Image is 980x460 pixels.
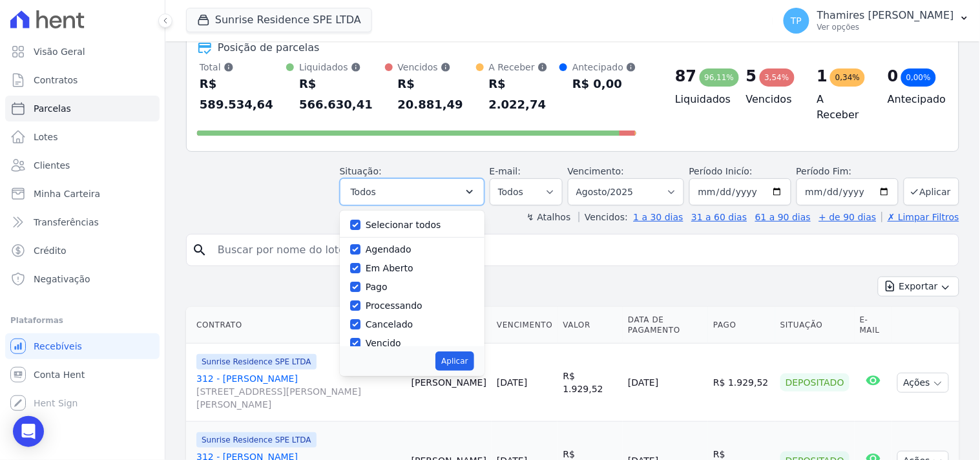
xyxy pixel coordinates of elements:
label: Pago [366,282,388,292]
button: Sunrise Residence SPE LTDA [186,8,372,32]
label: Selecionar todos [366,220,441,230]
label: E-mail: [490,166,521,176]
label: Período Inicío: [689,166,753,176]
label: Vencido [366,338,401,348]
span: Clientes [34,159,70,172]
p: Ver opções [817,22,954,32]
span: TP [791,16,802,25]
span: Visão Geral [34,45,85,58]
span: Minha Carteira [34,187,100,200]
label: Cancelado [366,319,413,329]
td: R$ 1.929,52 [558,344,623,422]
th: E-mail [855,307,893,344]
label: Situação: [340,166,382,176]
th: Contrato [186,307,406,344]
div: Depositado [780,373,850,392]
th: Valor [558,307,623,344]
h4: A Receber [817,92,868,123]
div: A Receber [489,61,560,74]
div: Vencidos [398,61,476,74]
h4: Liquidados [675,92,725,107]
div: 87 [675,66,696,87]
h4: Vencidos [746,92,797,107]
span: Negativação [34,273,90,286]
a: Recebíveis [5,333,160,359]
a: 1 a 30 dias [634,212,683,222]
div: Total [200,61,286,74]
div: R$ 20.881,49 [398,74,476,115]
a: [DATE] [497,377,527,388]
span: Sunrise Residence SPE LTDA [196,432,317,448]
a: Parcelas [5,96,160,121]
div: Liquidados [299,61,384,74]
a: Lotes [5,124,160,150]
div: 0,34% [830,68,865,87]
div: Antecipado [572,61,636,74]
span: Lotes [34,131,58,143]
h4: Antecipado [888,92,938,107]
button: Todos [340,178,485,205]
div: 5 [746,66,757,87]
div: R$ 589.534,64 [200,74,286,115]
label: Vencidos: [579,212,628,222]
label: Processando [366,300,422,311]
label: Em Aberto [366,263,413,273]
p: Thamires [PERSON_NAME] [817,9,954,22]
button: TP Thamires [PERSON_NAME] Ver opções [773,3,980,39]
div: R$ 2.022,74 [489,74,560,115]
a: Clientes [5,152,160,178]
span: Sunrise Residence SPE LTDA [196,354,317,370]
span: Recebíveis [34,340,82,353]
i: search [192,242,207,258]
div: 1 [817,66,828,87]
input: Buscar por nome do lote ou do cliente [210,237,954,263]
button: Ações [897,373,949,393]
th: Pago [708,307,775,344]
th: Data de Pagamento [623,307,708,344]
a: 31 a 60 dias [691,212,747,222]
div: 96,11% [700,68,740,87]
div: Posição de parcelas [218,40,320,56]
div: 3,54% [760,68,795,87]
div: Plataformas [10,313,154,328]
th: Situação [775,307,855,344]
td: [DATE] [623,344,708,422]
a: Conta Hent [5,362,160,388]
div: 0 [888,66,899,87]
span: Contratos [34,74,78,87]
a: Contratos [5,67,160,93]
a: + de 90 dias [819,212,877,222]
div: R$ 566.630,41 [299,74,384,115]
span: [STREET_ADDRESS][PERSON_NAME][PERSON_NAME] [196,385,401,411]
label: Agendado [366,244,412,255]
td: [PERSON_NAME] [406,344,492,422]
a: Visão Geral [5,39,160,65]
button: Exportar [878,277,959,297]
label: ↯ Atalhos [526,212,570,222]
th: Vencimento [492,307,558,344]
td: R$ 1.929,52 [708,344,775,422]
span: Conta Hent [34,368,85,381]
span: Transferências [34,216,99,229]
a: Negativação [5,266,160,292]
a: ✗ Limpar Filtros [882,212,959,222]
div: 0,00% [901,68,936,87]
a: Minha Carteira [5,181,160,207]
span: Crédito [34,244,67,257]
label: Período Fim: [797,165,899,178]
span: Parcelas [34,102,71,115]
a: Transferências [5,209,160,235]
a: 312 - [PERSON_NAME][STREET_ADDRESS][PERSON_NAME][PERSON_NAME] [196,372,401,411]
a: 61 a 90 dias [755,212,811,222]
button: Aplicar [435,351,474,371]
div: R$ 0,00 [572,74,636,94]
label: Vencimento: [568,166,624,176]
span: Todos [351,184,376,200]
a: Crédito [5,238,160,264]
button: Aplicar [904,178,959,205]
div: Open Intercom Messenger [13,416,44,447]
